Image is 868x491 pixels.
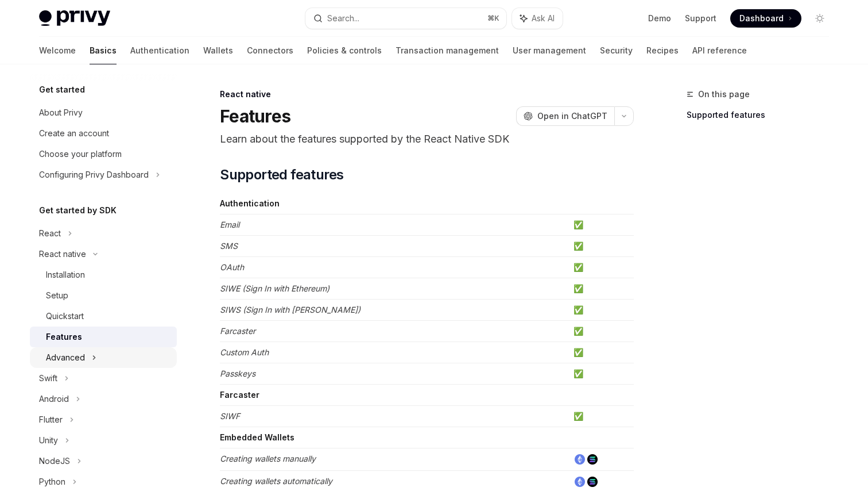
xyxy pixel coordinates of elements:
[730,9,801,28] a: Dashboard
[30,306,177,327] a: Quickstart
[220,198,280,208] strong: Authentication
[569,321,634,342] td: ✅
[648,13,671,24] a: Demo
[646,37,679,64] a: Recipes
[396,37,499,64] a: Transaction management
[220,283,330,293] em: SIWE (Sign In with Ethereum)
[220,476,332,486] em: Creating wallets automatically
[569,363,634,385] td: ✅
[39,147,122,161] div: Choose your platform
[513,37,586,64] a: User management
[575,477,585,487] img: ethereum.png
[569,406,634,427] td: ✅
[39,83,85,97] h5: Get started
[30,144,177,164] a: Choose your platform
[39,126,109,140] div: Create an account
[39,454,70,468] div: NodeJS
[537,110,607,122] span: Open in ChatGPT
[569,342,634,363] td: ✅
[220,347,269,357] em: Custom Auth
[811,9,829,28] button: Toggle dark mode
[692,37,747,64] a: API reference
[46,268,85,282] div: Installation
[587,477,598,487] img: solana.png
[39,434,58,447] div: Unity
[30,102,177,123] a: About Privy
[30,264,177,285] a: Installation
[739,13,784,24] span: Dashboard
[532,13,555,24] span: Ask AI
[220,432,294,442] strong: Embedded Wallets
[220,262,244,272] em: OAuth
[575,454,585,465] img: ethereum.png
[220,369,255,378] em: Passkeys
[46,309,84,323] div: Quickstart
[220,411,240,421] em: SIWF
[39,10,110,26] img: light logo
[220,220,239,229] em: Email
[30,327,177,347] a: Features
[685,13,716,24] a: Support
[46,330,82,344] div: Features
[220,89,634,100] div: React native
[46,351,85,365] div: Advanced
[220,166,343,184] span: Supported features
[305,8,506,29] button: Search...⌘K
[39,413,63,427] div: Flutter
[30,285,177,306] a: Setup
[39,106,83,120] div: About Privy
[600,37,633,64] a: Security
[39,227,61,240] div: React
[487,14,499,23] span: ⌘ K
[247,37,293,64] a: Connectors
[39,37,76,64] a: Welcome
[203,37,233,64] a: Wallets
[569,278,634,300] td: ✅
[569,236,634,257] td: ✅
[698,87,750,101] span: On this page
[569,300,634,321] td: ✅
[516,106,614,126] button: Open in ChatGPT
[220,131,634,147] p: Learn about the features supported by the React Native SDK
[687,106,838,124] a: Supported features
[39,247,86,261] div: React native
[220,106,290,126] h1: Features
[220,390,259,400] strong: Farcaster
[327,11,359,25] div: Search...
[512,8,563,29] button: Ask AI
[220,241,238,251] em: SMS
[220,326,255,336] em: Farcaster
[220,305,361,314] em: SIWS (Sign In with [PERSON_NAME])
[46,289,68,302] div: Setup
[569,257,634,278] td: ✅
[130,37,189,64] a: Authentication
[39,204,117,217] h5: Get started by SDK
[307,37,382,64] a: Policies & controls
[220,454,316,463] em: Creating wallets manually
[39,371,57,385] div: Swift
[587,454,598,465] img: solana.png
[39,392,69,406] div: Android
[90,37,117,64] a: Basics
[30,123,177,144] a: Create an account
[569,214,634,236] td: ✅
[39,168,149,182] div: Configuring Privy Dashboard
[39,475,65,489] div: Python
